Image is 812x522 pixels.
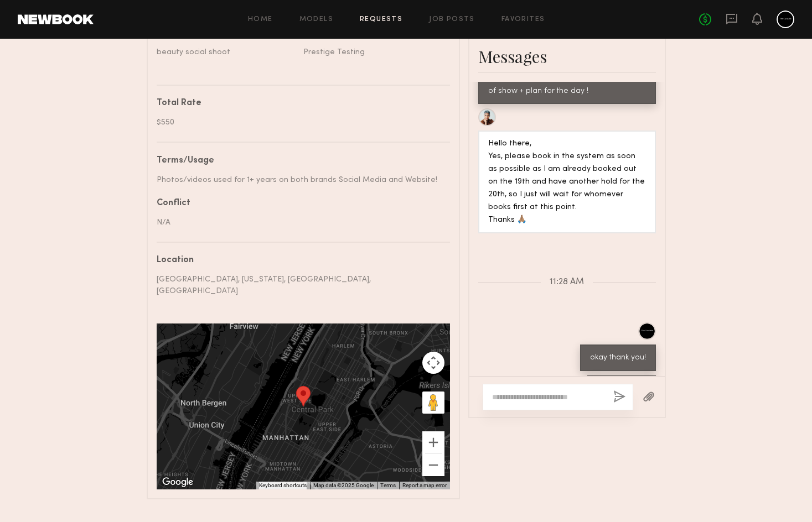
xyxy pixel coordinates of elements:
[360,16,402,23] a: Requests
[157,174,442,186] div: Photos/videos used for 1+ years on both brands Social Media and Website!
[303,46,442,58] div: Prestige Testing
[429,16,475,23] a: Job Posts
[590,352,646,364] div: okay thank you!
[157,217,442,228] div: N/A
[259,482,307,489] button: Keyboard shortcuts
[402,482,447,488] a: Report a map error
[157,274,442,297] div: [GEOGRAPHIC_DATA], [US_STATE], [GEOGRAPHIC_DATA], [GEOGRAPHIC_DATA]
[488,138,646,227] div: Hello there, Yes, please book in the system as soon as possible as I am already booked out on the...
[159,475,196,489] img: Google
[501,16,545,23] a: Favorites
[380,482,396,488] a: Terms
[157,156,442,165] div: Terms/Usage
[157,256,442,265] div: Location
[157,117,442,128] div: $550
[422,454,444,476] button: Zoom out
[422,352,444,374] button: Map camera controls
[157,46,295,58] div: beauty social shoot
[422,431,444,453] button: Zoom in
[313,482,374,488] span: Map data ©2025 Google
[157,199,442,208] div: Conflict
[299,16,333,23] a: Models
[550,278,584,287] span: 11:28 AM
[422,391,444,414] button: Drag Pegman onto the map to open Street View
[159,475,196,489] a: Open this area in Google Maps (opens a new window)
[248,16,273,23] a: Home
[157,99,442,108] div: Total Rate
[478,45,656,67] div: Messages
